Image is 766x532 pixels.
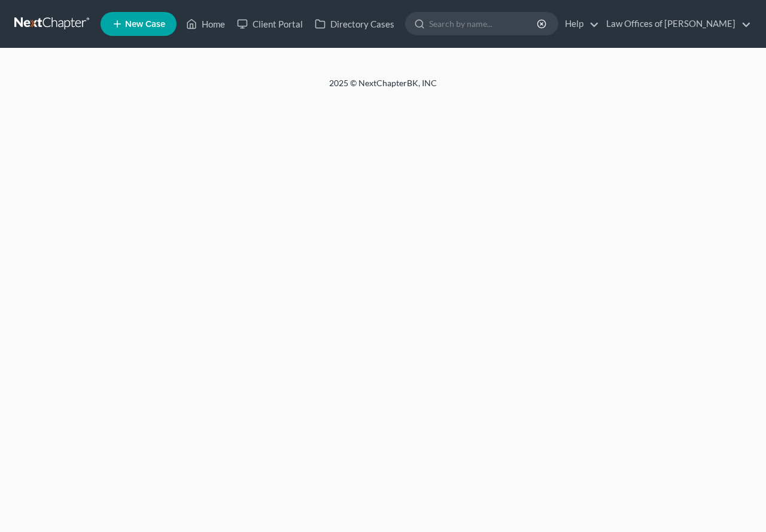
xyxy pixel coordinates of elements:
[600,13,751,35] a: Law Offices of [PERSON_NAME]
[180,13,231,35] a: Home
[309,13,400,35] a: Directory Cases
[125,20,165,29] span: New Case
[231,13,309,35] a: Client Portal
[42,77,724,99] div: 2025 © NextChapterBK, INC
[429,13,539,35] input: Search by name...
[559,13,599,35] a: Help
